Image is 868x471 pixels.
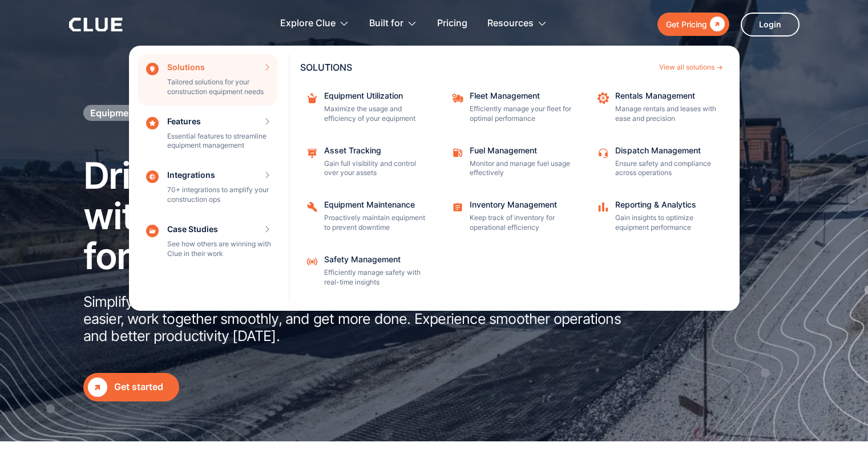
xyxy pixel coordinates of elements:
[437,6,467,42] a: Pricing
[487,6,547,42] div: Resources
[591,141,725,184] a: Dispatch ManagementEnsure safety and compliance across operations
[470,213,572,233] p: Keep track of inventory for operational efficiency
[300,195,434,238] a: Equipment MaintenanceProactively maintain equipment to prevent downtime
[83,293,625,344] p: Simplify team coordination with our Dispatch Management solution. Make tasks easier, work togethe...
[615,92,718,100] div: Rentals Management
[88,377,107,397] div: 
[597,147,609,159] img: Customer support icon
[470,159,572,178] p: Monitor and manage fuel usage effectively
[470,104,572,124] p: Efficiently manage your fleet for optimal performance
[324,255,427,263] div: Safety Management
[83,373,179,401] a: Get started
[707,17,725,31] div: 
[446,195,580,238] a: Inventory ManagementKeep track of inventory for operational efficiency
[446,86,580,129] a: Fleet ManagementEfficiently manage your fleet for optimal performance
[659,64,714,71] div: View all solutions
[300,63,653,72] div: SOLUTIONS
[300,86,434,129] a: Equipment UtilizationMaximize the usage and efficiency of your equipment
[451,92,464,104] img: fleet repair icon
[324,201,427,209] div: Equipment Maintenance
[470,147,572,155] div: Fuel Management
[591,195,725,238] a: Reporting & AnalyticsGain insights to optimize equipment performance
[69,43,800,311] nav: Explore Clue
[306,92,318,104] img: repairing box icon
[597,201,609,213] img: analytics icon
[306,147,318,159] img: Maintenance management icon
[324,147,427,155] div: Asset Tracking
[597,92,609,104] img: repair icon image
[324,268,427,287] p: Efficiently manage safety with real-time insights
[451,147,464,159] img: fleet fuel icon
[300,250,434,293] a: Safety ManagementEfficiently manage safety with real-time insights
[324,104,427,124] p: Maximize the usage and efficiency of your equipment
[615,147,718,155] div: Dispatch Management
[300,141,434,184] a: Asset TrackingGain full visibility and control over your assets
[615,213,718,233] p: Gain insights to optimize equipment performance
[470,92,572,100] div: Fleet Management
[591,86,725,129] a: Rentals ManagementManage rentals and leases with ease and precision
[306,255,318,268] img: Safety Management
[659,64,722,71] a: View all solutions
[369,6,417,42] div: Built for
[324,213,427,233] p: Proactively maintain equipment to prevent downtime
[666,17,707,31] div: Get Pricing
[114,380,175,394] div: Get started
[324,92,427,100] div: Equipment Utilization
[306,201,318,213] img: Repairing icon
[451,201,464,213] img: Task checklist icon
[615,159,718,178] p: Ensure safety and compliance across operations
[324,159,427,178] p: Gain full visibility and control over your assets
[280,6,349,42] div: Explore Clue
[615,201,718,209] div: Reporting & Analytics
[657,13,729,36] a: Get Pricing
[280,6,336,42] div: Explore Clue
[369,6,403,42] div: Built for
[741,13,800,36] a: Login
[446,141,580,184] a: Fuel ManagementMonitor and manage fuel usage effectively
[487,6,534,42] div: Resources
[470,201,572,209] div: Inventory Management
[615,104,718,124] p: Manage rentals and leases with ease and precision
